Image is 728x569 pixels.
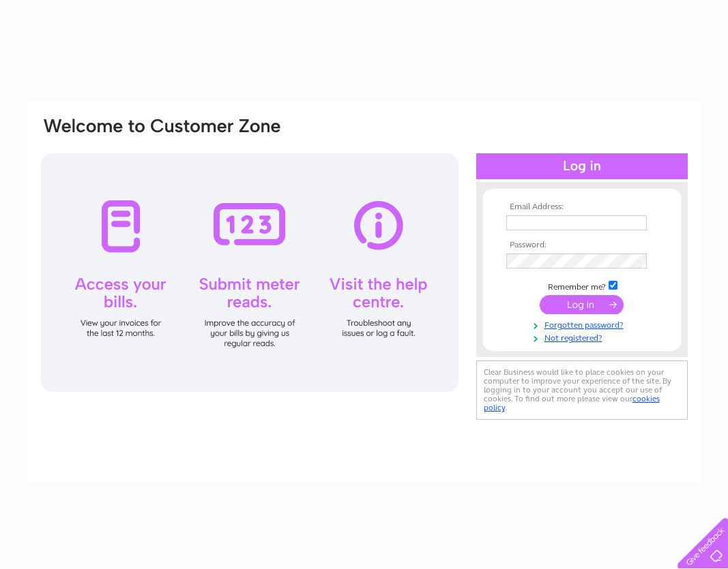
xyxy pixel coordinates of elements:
input: Submit [540,295,624,314]
a: Not registered? [506,330,661,343]
th: Password: [503,241,661,250]
td: Remember me? [503,279,661,292]
div: Clear Business would like to place cookies on your computer to improve your experience of the sit... [476,360,688,420]
a: cookies policy [484,394,660,412]
th: Email Address: [503,202,661,212]
a: Forgotten password? [506,318,661,330]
